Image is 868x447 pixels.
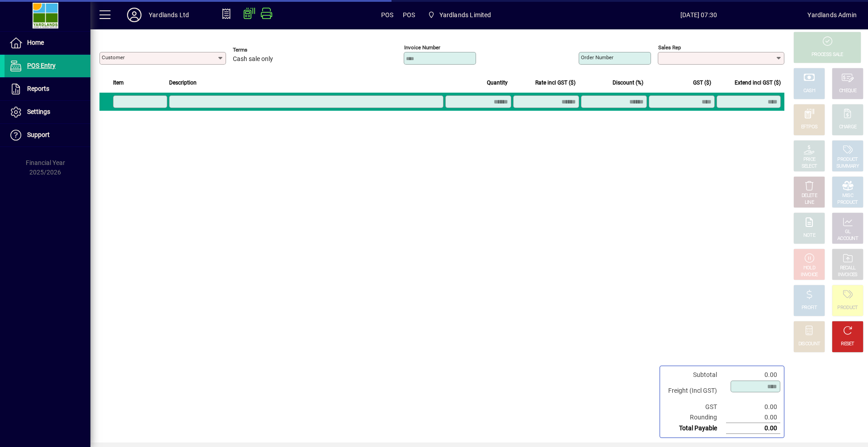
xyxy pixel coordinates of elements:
a: Support [5,124,90,146]
span: Settings [27,108,50,115]
a: Reports [5,78,90,100]
td: 0.00 [726,423,780,434]
td: Total Payable [664,423,726,434]
div: DELETE [802,193,817,199]
span: Cash sale only [233,56,273,63]
span: Description [169,78,197,88]
div: PROCESS SALE [811,52,843,58]
div: Yardlands Admin [807,8,857,22]
span: Item [113,78,124,88]
div: PRICE [803,156,816,163]
div: INVOICE [801,272,817,278]
div: INVOICES [838,272,857,278]
div: SELECT [802,163,817,170]
td: 0.00 [726,370,780,380]
span: Yardlands Limited [424,7,495,23]
td: 0.00 [726,402,780,412]
button: Profile [120,7,149,23]
div: LINE [805,199,814,206]
span: Reports [27,85,49,92]
div: DISCOUNT [798,341,820,348]
span: Home [27,39,44,46]
span: POS [403,8,415,22]
span: Yardlands Limited [439,8,491,22]
a: Home [5,32,90,54]
span: GST ($) [693,78,711,88]
div: PRODUCT [837,305,858,311]
div: GL [845,229,851,235]
span: Rate incl GST ($) [535,78,576,88]
span: [DATE] 07:30 [590,8,808,22]
span: Discount (%) [613,78,643,88]
div: SUMMARY [836,163,859,170]
td: Subtotal [664,370,726,380]
div: RESET [841,341,854,348]
div: PRODUCT [837,199,858,206]
div: MISC [842,193,853,199]
div: ACCOUNT [837,235,858,242]
span: POS [381,8,394,22]
mat-label: Invoice number [404,44,440,51]
mat-label: Sales rep [658,44,681,51]
td: Rounding [664,412,726,423]
div: CHARGE [839,124,857,131]
span: Support [27,131,50,138]
div: NOTE [803,232,815,239]
span: Terms [233,47,287,53]
td: GST [664,402,726,412]
div: RECALL [840,265,856,272]
span: Quantity [487,78,508,88]
div: CASH [803,88,815,94]
span: POS Entry [27,62,56,69]
a: Settings [5,101,90,123]
div: PROFIT [802,305,817,311]
span: Extend incl GST ($) [735,78,781,88]
div: CHEQUE [839,88,856,94]
td: 0.00 [726,412,780,423]
div: HOLD [803,265,815,272]
td: Freight (Incl GST) [664,380,726,402]
div: Yardlands Ltd [149,8,189,22]
div: PRODUCT [837,156,858,163]
div: EFTPOS [801,124,818,131]
mat-label: Order number [581,54,613,61]
mat-label: Customer [102,54,125,61]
